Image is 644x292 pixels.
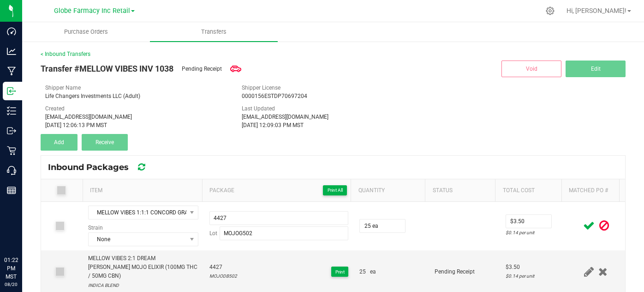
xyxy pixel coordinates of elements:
[495,179,561,202] th: Total Cost
[7,67,16,76] inline-svg: Manufacturing
[335,269,345,274] span: Print
[506,263,561,272] div: $3.50
[7,86,16,96] inline-svg: Inbound
[7,106,16,116] inline-svg: Inventory
[242,121,424,129] div: [DATE] 12:09:03 PM MST
[48,159,161,175] div: Inbound Packages
[45,113,228,121] div: [EMAIL_ADDRESS][DOMAIN_NAME]
[9,218,37,246] iframe: Resource center
[351,179,425,202] th: Quantity
[182,65,222,73] span: Pending Receipt
[45,121,228,129] div: [DATE] 12:06:13 PM MST
[506,228,561,237] div: $0.14 per unit
[566,61,626,77] button: Edit
[323,185,347,195] button: Print All
[41,134,78,151] button: Add
[41,62,173,75] span: Transfer #MELLOW VIBES INV 1038
[27,217,38,228] iframe: Resource center unread badge
[41,51,90,57] a: < Inbound Transfers
[7,27,16,36] inline-svg: Dashboard
[242,105,275,112] span: Last Updated
[544,6,556,15] div: Manage settings
[209,229,217,238] span: Lot
[22,22,150,42] a: Purchase Orders
[4,256,18,281] p: 01:22 PM MST
[561,179,619,202] th: Matched PO #
[209,185,347,196] span: Package
[526,66,537,72] span: Void
[95,139,114,146] span: Receive
[150,22,278,42] a: Transfers
[54,7,130,15] span: Globe Farmacy Inc Retail
[425,179,495,202] th: Status
[242,85,280,91] span: Shipper License
[435,268,475,275] span: Pending Receipt
[189,28,239,36] span: Transfers
[328,188,343,193] span: Print All
[89,206,186,219] span: MELLOW VIBES 1:1:1 CONCORD GRAPE MOJO ELIXIR (100MG THC / 100MG CBD / 100MG CBN)
[7,47,16,56] inline-svg: Analytics
[7,166,16,175] inline-svg: Call Center
[566,7,626,14] span: Hi, [PERSON_NAME]!
[370,268,376,276] span: ea
[7,146,16,155] inline-svg: Retail
[45,92,228,100] div: Life Changers Investments LLC (Adult)
[4,281,18,288] p: 08/20
[45,105,65,112] span: Created
[220,226,349,240] input: Lot Number
[242,113,424,121] div: [EMAIL_ADDRESS][DOMAIN_NAME]
[359,268,366,276] span: 25
[209,211,349,225] input: Package ID
[89,233,186,246] span: None
[7,126,16,135] inline-svg: Outbound
[83,179,203,202] th: Item
[88,281,198,290] div: INDICA BLEND
[88,225,103,231] span: Strain
[82,134,128,151] button: Receive
[88,254,198,281] div: MELLOW VIBES 2:1 DREAM [PERSON_NAME] MOJO ELIXIR (100MG THC / 50MG CBN)
[209,272,237,280] div: MOJODB502
[331,267,348,277] button: Print
[54,139,64,146] span: Add
[506,272,561,280] div: $0.14 per unit
[52,28,120,36] span: Purchase Orders
[242,92,424,100] div: 0000156ESTDP70697204
[209,263,237,272] span: 4427
[7,186,16,195] inline-svg: Reports
[45,85,81,91] span: Shipper Name
[82,134,132,151] submit-button: Receive inventory against this transfer
[591,66,601,72] span: Edit
[501,61,561,77] button: Void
